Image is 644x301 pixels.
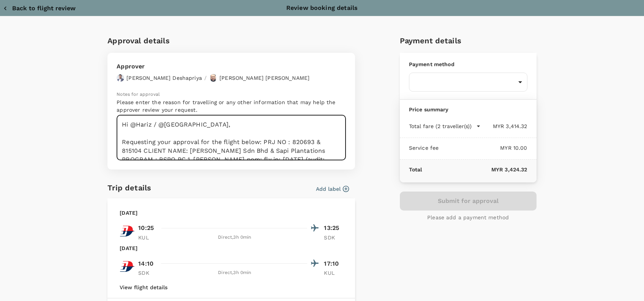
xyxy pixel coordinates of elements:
p: MYR 3,424.32 [422,166,527,173]
div: ​ [409,73,527,92]
p: [PERSON_NAME] [PERSON_NAME] [219,74,309,82]
p: Notes for approval [117,91,346,98]
p: / [204,74,207,82]
h6: Trip details [107,182,151,194]
p: [DATE] [120,209,137,217]
p: KUL [138,234,157,241]
p: Approver [117,62,309,71]
p: [DATE] [120,244,137,252]
button: Back to flight review [3,5,76,12]
p: 13:25 [324,223,343,233]
p: MYR 3,414.32 [481,122,527,130]
button: Total fare (2 traveller(s)) [409,122,481,130]
p: MYR 10.00 [439,144,527,152]
p: 10:25 [138,223,154,233]
p: 14:10 [138,259,153,268]
p: Review booking details [286,3,358,13]
button: Add label [316,185,349,193]
p: SDK [138,269,157,277]
img: MH [120,223,135,239]
p: Service fee [409,144,439,152]
p: KUL [324,269,343,277]
img: avatar-67a5bcb800f47.png [117,74,124,82]
p: Please enter the reason for travelling or any other information that may help the approver review... [117,98,346,114]
div: Direct , 3h 0min [162,234,307,241]
p: SDK [324,234,343,241]
p: 17:10 [324,259,343,268]
p: [PERSON_NAME] Deshapriya [126,74,202,82]
h6: Payment details [400,35,537,47]
p: Payment method [409,60,527,68]
button: View flight details [120,284,167,290]
h6: Approval details [107,35,355,47]
div: Direct , 3h 0min [162,269,307,277]
p: Total fare (2 traveller(s)) [409,122,472,130]
img: MH [120,259,135,274]
p: Price summary [409,106,527,113]
img: avatar-67b4218f54620.jpeg [210,74,217,82]
p: Total [409,166,422,173]
p: Please add a payment method [427,214,509,221]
